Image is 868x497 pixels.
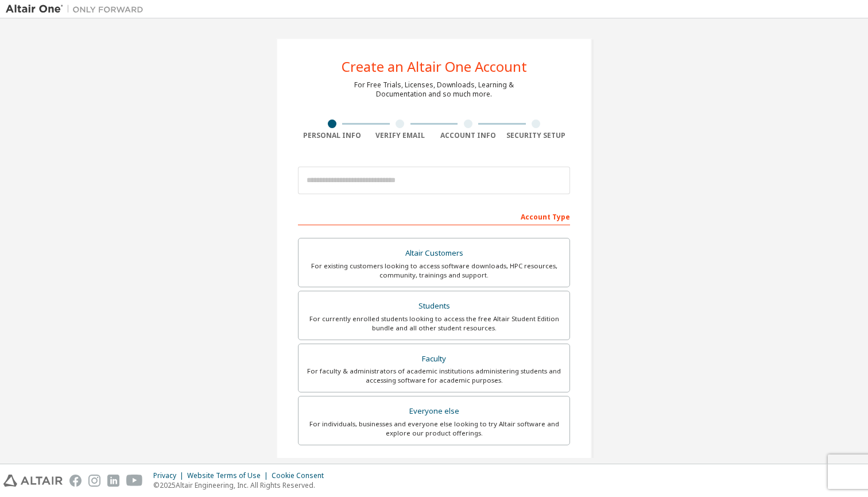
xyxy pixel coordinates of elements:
[107,475,119,487] img: linkedin.svg
[342,60,527,74] div: Create an Altair One Account
[3,475,63,487] img: altair_logo.svg
[153,471,187,480] div: Privacy
[305,245,563,261] div: Altair Customers
[305,314,563,333] div: For currently enrolled students looking to access the free Altair Student Edition bundle and all ...
[187,471,272,480] div: Website Terms of Use
[88,475,100,487] img: instagram.svg
[305,351,563,367] div: Faculty
[126,475,143,487] img: youtube.svg
[298,131,366,140] div: Personal Info
[305,261,563,280] div: For existing customers looking to access software downloads, HPC resources, community, trainings ...
[502,131,571,140] div: Security Setup
[305,403,563,419] div: Everyone else
[298,207,570,225] div: Account Type
[6,3,149,15] img: Altair One
[153,480,331,490] p: © 2025 Altair Engineering, Inc. All Rights Reserved.
[305,298,563,314] div: Students
[434,131,502,140] div: Account Info
[366,131,435,140] div: Verify Email
[305,419,563,438] div: For individuals, businesses and everyone else looking to try Altair software and explore our prod...
[69,475,82,487] img: facebook.svg
[305,367,563,385] div: For faculty & administrators of academic institutions administering students and accessing softwa...
[354,80,514,99] div: For Free Trials, Licenses, Downloads, Learning & Documentation and so much more.
[272,471,331,480] div: Cookie Consent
